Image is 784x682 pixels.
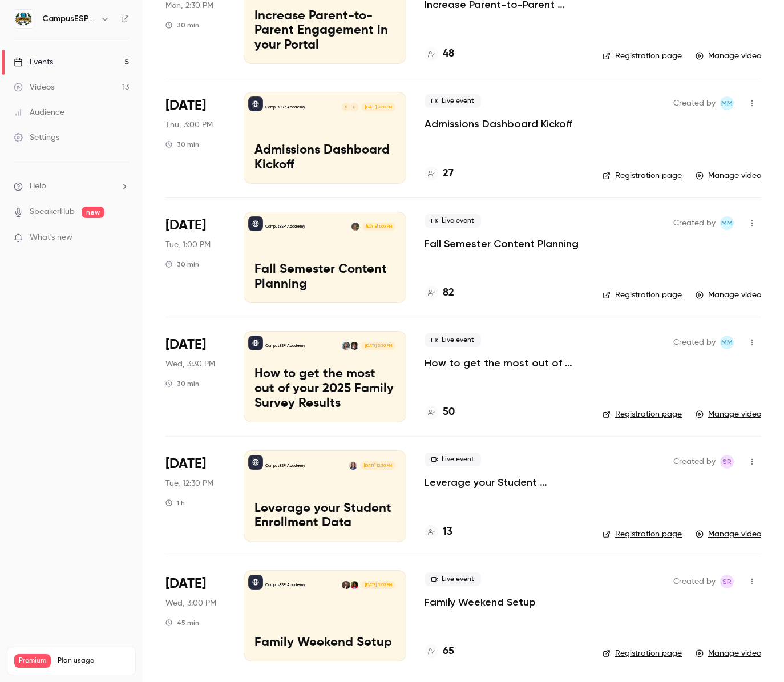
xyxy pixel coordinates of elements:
img: Melissa Simms [350,342,358,350]
span: Mairin Matthews [720,336,734,349]
span: Created by [673,96,716,110]
div: 30 min [165,260,199,269]
a: 48 [425,46,454,62]
h4: 50 [443,405,455,420]
p: Family Weekend Setup [254,636,395,651]
li: help-dropdown-opener [14,180,129,192]
a: Manage video [696,528,761,540]
span: Stephanie Robinson [720,575,734,588]
div: K [341,102,350,111]
p: How to get the most out of your 2025 Family Survey Results [425,356,584,370]
img: Mira Gandhi [351,223,359,231]
span: [DATE] 3:00 PM [361,581,395,589]
span: Live event [425,94,481,108]
a: 13 [425,524,452,540]
img: Rebecca McCrory [342,581,350,589]
div: 30 min [165,21,199,30]
a: Registration page [603,170,682,181]
a: Registration page [603,528,682,540]
a: Manage video [696,289,761,301]
span: MM [721,96,733,110]
span: Live event [425,453,481,466]
div: Jul 16 Wed, 3:30 PM (America/New York) [165,331,225,422]
span: Help [30,180,46,192]
span: [DATE] 1:00 PM [362,223,395,231]
span: Live event [425,333,481,347]
span: Live event [425,214,481,228]
p: CampusESP Academy [265,582,305,588]
img: CampusESP Academy [14,10,33,28]
span: Premium [14,654,51,668]
a: Manage video [696,648,761,659]
span: SR [722,575,732,588]
a: 82 [425,285,454,301]
h4: 65 [443,644,454,659]
div: Videos [14,82,54,93]
span: Created by [673,575,716,588]
a: Admissions Dashboard KickoffCampusESP AcademyFK[DATE] 3:00 PMAdmissions Dashboard Kickoff [244,92,406,183]
span: Tue, 1:00 PM [165,239,211,251]
h4: 27 [443,166,454,181]
a: Manage video [696,50,761,62]
span: Created by [673,336,716,349]
a: Registration page [603,409,682,420]
span: Mairin Matthews [720,216,734,230]
span: [DATE] 3:30 PM [361,342,395,350]
div: Events [14,57,53,68]
a: Leverage your Student Enrollment Data [425,475,584,489]
h4: 48 [443,46,454,62]
a: SpeakerHub [30,206,75,218]
div: Jul 24 Thu, 3:00 PM (America/New York) [165,92,225,183]
a: Fall Semester Content Planning [425,237,579,251]
a: 50 [425,405,455,420]
span: What's new [30,232,72,244]
a: Leverage your Student Enrollment DataCampusESP AcademyKerri Meeks-Griffin[DATE] 12:30 PMLeverage ... [244,450,406,542]
span: SR [722,455,732,469]
div: 45 min [165,618,199,627]
span: Created by [673,455,716,469]
span: new [82,207,104,218]
p: CampusESP Academy [265,463,305,469]
h6: CampusESP Academy [42,13,96,25]
a: Family Weekend SetupCampusESP AcademyTawanna BrownRebecca McCrory[DATE] 3:00 PMFamily Weekend Setup [244,570,406,661]
span: MM [721,336,733,349]
div: F [350,102,359,111]
p: Leverage your Student Enrollment Data [254,502,395,531]
div: 30 min [165,140,199,149]
p: Increase Parent-to-Parent Engagement in your Portal [254,9,395,53]
span: [DATE] 12:30 PM [360,461,395,469]
img: Tawanna Brown [350,581,358,589]
a: 65 [425,644,454,659]
p: How to get the most out of your 2025 Family Survey Results [254,367,395,411]
a: Registration page [603,648,682,659]
span: [DATE] [165,96,206,115]
a: Manage video [696,409,761,420]
div: 30 min [165,379,199,388]
h4: 82 [443,285,454,301]
p: Fall Semester Content Planning [254,263,395,292]
h4: 13 [443,524,452,540]
span: Created by [673,216,716,230]
a: Admissions Dashboard Kickoff [425,117,572,131]
span: Plan usage [58,656,128,665]
span: MM [721,216,733,230]
span: [DATE] [165,455,206,473]
span: Tue, 12:30 PM [165,478,213,489]
p: CampusESP Academy [265,224,305,229]
span: [DATE] [165,336,206,354]
a: Registration page [603,50,682,62]
span: Live event [425,572,481,586]
a: Registration page [603,289,682,301]
span: Mairin Matthews [720,96,734,110]
a: 27 [425,166,454,181]
span: Wed, 3:30 PM [165,358,215,370]
span: Thu, 3:00 PM [165,119,213,131]
div: Jun 18 Wed, 3:00 PM (America/New York) [165,570,225,661]
span: [DATE] [165,575,206,593]
span: [DATE] [165,216,206,235]
div: Jun 24 Tue, 12:30 PM (America/New York) [165,450,225,542]
div: Settings [14,132,59,143]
